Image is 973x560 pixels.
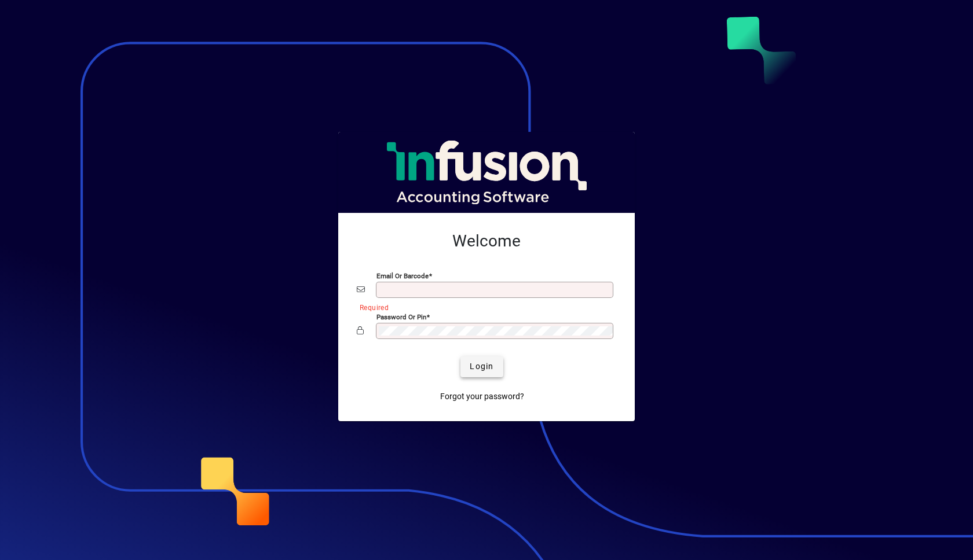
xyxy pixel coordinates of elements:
span: Login [470,360,493,373]
h2: Welcome [357,231,616,251]
mat-label: Password or Pin [376,312,426,320]
mat-label: Email or Barcode [376,271,429,279]
a: Forgot your password? [436,386,529,407]
button: Login [460,356,503,377]
span: Forgot your password? [440,390,524,403]
mat-error: Required [360,301,607,313]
